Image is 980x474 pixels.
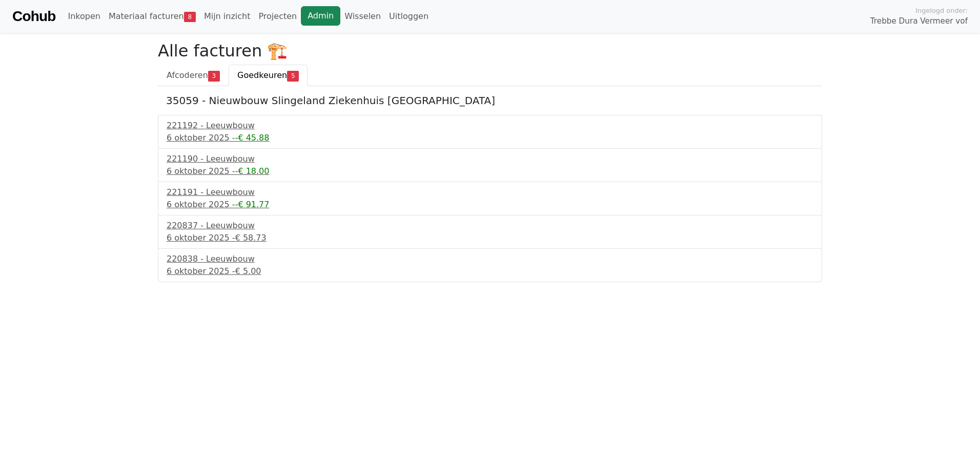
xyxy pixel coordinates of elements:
div: 6 oktober 2025 - [167,199,813,211]
div: 221191 - Leeuwbouw [167,186,813,199]
a: 221192 - Leeuwbouw6 oktober 2025 --€ 45.88 [167,120,813,144]
a: 221191 - Leeuwbouw6 oktober 2025 --€ 91.77 [167,186,813,211]
a: Materiaal facturen8 [105,6,200,27]
a: Uitloggen [385,6,433,27]
span: -€ 18.00 [235,166,270,176]
h5: 35059 - Nieuwbouw Slingeland Ziekenhuis [GEOGRAPHIC_DATA] [166,94,814,107]
span: € 5.00 [235,266,261,276]
span: 5 [287,71,299,81]
a: Projecten [254,6,301,27]
a: Cohub [12,4,55,29]
div: 6 oktober 2025 - [167,132,813,144]
span: 8 [184,12,196,22]
span: Trebbe Dura Vermeer vof [870,15,968,27]
h2: Alle facturen 🏗️ [158,41,822,61]
div: 6 oktober 2025 - [167,265,813,278]
div: 6 oktober 2025 - [167,232,813,244]
a: Afcoderen3 [158,65,229,86]
div: 221190 - Leeuwbouw [167,153,813,165]
span: Goedkeuren [237,70,287,80]
span: € 58.73 [235,233,267,243]
a: Goedkeuren5 [229,65,308,86]
div: 6 oktober 2025 - [167,165,813,177]
a: Wisselen [340,6,385,27]
span: 3 [208,71,220,81]
div: 220837 - Leeuwbouw [167,220,813,232]
a: 220837 - Leeuwbouw6 oktober 2025 -€ 58.73 [167,220,813,244]
span: Ingelogd onder: [915,6,968,15]
span: -€ 45.88 [235,133,270,143]
a: Admin [301,6,340,26]
a: Inkopen [64,6,104,27]
div: 220838 - Leeuwbouw [167,253,813,265]
span: Afcoderen [167,70,208,80]
div: 221192 - Leeuwbouw [167,120,813,132]
span: -€ 91.77 [235,200,270,209]
a: Mijn inzicht [200,6,255,27]
a: 220838 - Leeuwbouw6 oktober 2025 -€ 5.00 [167,253,813,278]
a: 221190 - Leeuwbouw6 oktober 2025 --€ 18.00 [167,153,813,177]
